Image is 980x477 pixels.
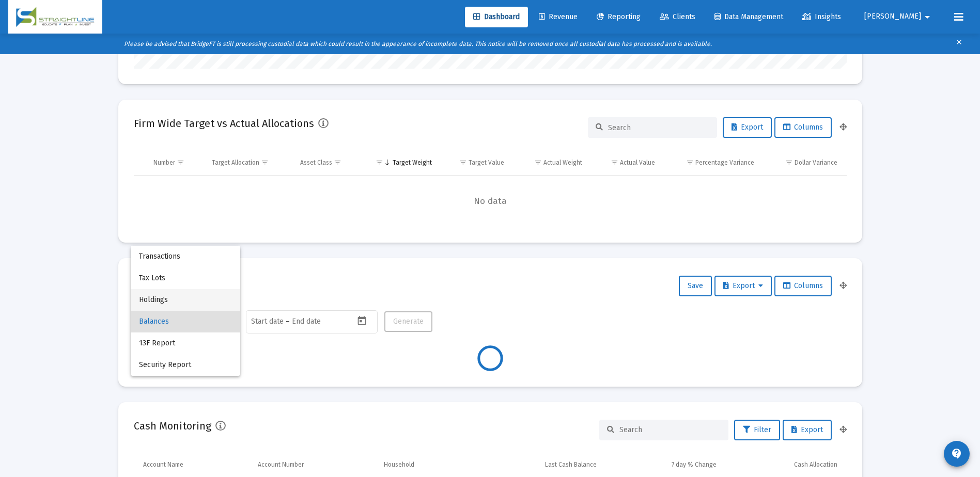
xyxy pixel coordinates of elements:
span: Tax Lots [139,267,232,289]
span: Holdings [139,289,232,311]
span: Balances [139,311,232,332]
span: 13F Report [139,332,232,354]
span: Security Report [139,354,232,376]
span: Transactions [139,246,232,267]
